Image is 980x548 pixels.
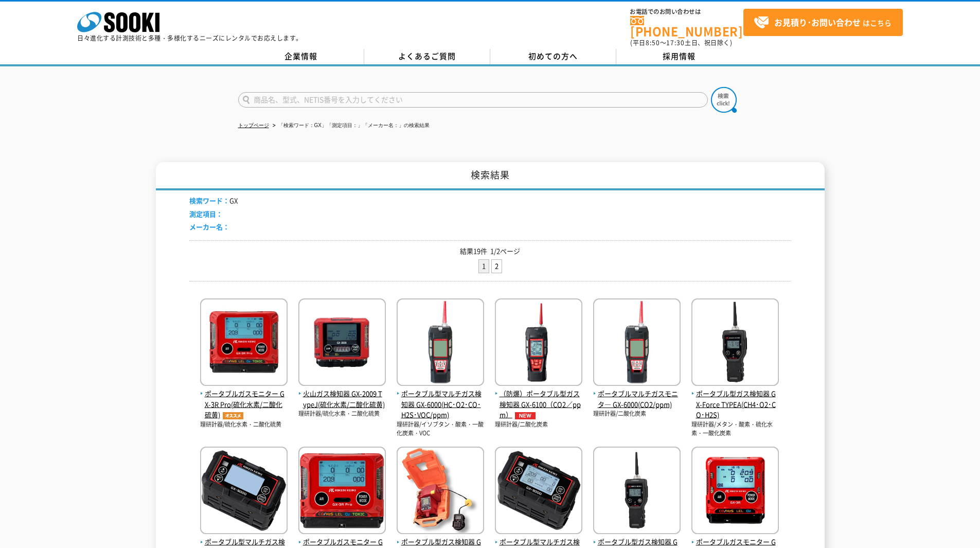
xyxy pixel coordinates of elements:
span: 初めての方へ [528,50,578,62]
a: お見積り･お問い合わせはこちら [743,9,903,36]
p: 理研計器/二酸化炭素 [593,410,681,418]
p: 理研計器/メタン・酸素・硫化水素・一酸化炭素 [691,420,779,437]
p: 理研計器/硫化水素・二酸化硫黄 [200,420,288,429]
li: 1 [478,259,489,273]
a: [PHONE_NUMBER] [630,16,743,37]
img: GX-3R Pro(硫化水素/二酸化硫黄) [200,298,288,388]
img: GX-9000(メタン/酸素/硫化水素/一酸化炭素) [495,447,582,537]
span: ポータブルガスモニター GX-3R Pro(硫化水素/二酸化硫黄) [200,388,288,420]
li: 「検索ワード：GX」「測定項目：」「メーカー名：」の検索結果 [271,120,430,131]
p: 日々進化する計測技術と多種・多様化するニーズにレンタルでお応えします。 [77,35,302,41]
a: ポータブル型マルチガス検知器 GX-6000(HC･O2･CO･H2S･VOC/ppm) [397,378,484,420]
h1: 検索結果 [156,162,825,190]
a: 2 [492,260,502,273]
input: 商品名、型式、NETIS番号を入力してください [238,92,708,108]
span: メーカー名： [189,222,229,232]
a: トップページ [238,122,269,128]
li: GX [189,196,238,206]
span: はこちら [754,15,892,30]
p: 結果19件 1/2ページ [189,246,791,257]
img: GX-9000 [200,447,288,537]
img: GX-3R(メタン/酸素/硫化水素/一酸化炭素) [691,447,779,537]
img: GX-2009 TypeJ(硫化水素/二酸化硫黄) [298,298,386,388]
span: ポータブル型ガス検知器 GX-Force TYPEA(CH4･O2･CO･H2S) [691,388,779,420]
span: （防爆）ポータブル型ガス検知器 GX-6100（CO2／ppm） [495,388,582,420]
span: ポータブル型マルチガス検知器 GX-6000(HC･O2･CO･H2S･VOC/ppm) [397,388,484,420]
img: btn_search.png [711,87,737,113]
img: GX-2100 typeA(メタン/酸素/硫化水素/一酸化炭素) [397,447,484,537]
a: 初めての方へ [490,49,616,64]
span: 測定項目： [189,209,223,219]
a: よくあるご質問 [364,49,490,64]
strong: お見積り･お問い合わせ [774,16,861,28]
span: ポータブルマルチガスモニタ― GX-6000(CO2/ppm) [593,388,681,410]
span: (平日 ～ 土日、祝日除く) [630,38,732,47]
img: オススメ [220,412,246,419]
span: 8:50 [646,38,660,47]
span: 検索ワード： [189,196,229,205]
span: お電話でのお問い合わせは [630,9,743,15]
a: 火山ガス検知器 GX-2009 TypeJ(硫化水素/二酸化硫黄) [298,378,386,410]
a: ポータブルガスモニター GX-3R Pro(硫化水素/二酸化硫黄)オススメ [200,378,288,420]
a: ポータブルマルチガスモニタ― GX-6000(CO2/ppm) [593,378,681,410]
img: GX-6100（CO2／ppm） [495,298,582,388]
p: 理研計器/二酸化炭素 [495,420,582,429]
a: ポータブル型ガス検知器 GX-Force TYPEA(CH4･O2･CO･H2S) [691,378,779,420]
a: 企業情報 [238,49,364,64]
p: 理研計器/イソブタン・酸素・一酸化炭素・VOC [397,420,484,437]
img: GX-6000(HC･O2･CO･H2S･VOC/ppm) [397,298,484,388]
p: 理研計器/硫化水素・二酸化硫黄 [298,410,386,418]
span: 17:30 [666,38,685,47]
span: 火山ガス検知器 GX-2009 TypeJ(硫化水素/二酸化硫黄) [298,388,386,410]
img: NEW [512,412,538,419]
img: GX-6000(CO2/ppm) [593,298,681,388]
img: GX-ForceTypeA(イソブタン/酸素/硫化水素/一酸化炭素) [593,447,681,537]
img: GX-Force TYPEA(CH4･O2･CO･H2S) [691,298,779,388]
img: GX-3R Pro(メタン/酸素/硫化水素/一酸化炭素/二酸化硫黄) [298,447,386,537]
a: （防爆）ポータブル型ガス検知器 GX-6100（CO2／ppm）NEW [495,378,582,420]
a: 採用情報 [616,49,742,64]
